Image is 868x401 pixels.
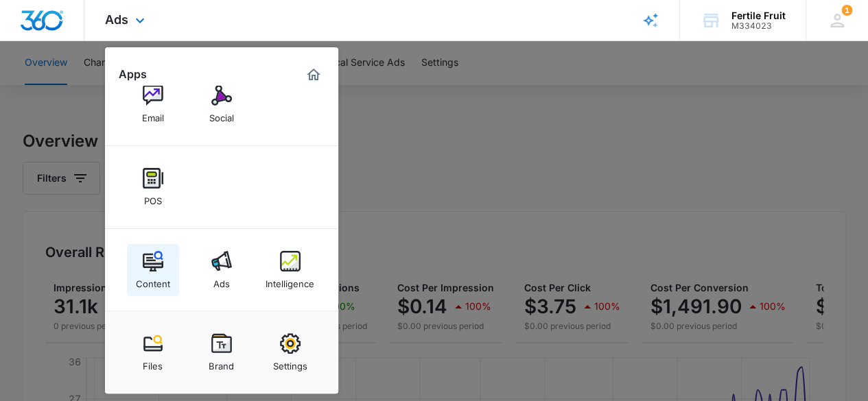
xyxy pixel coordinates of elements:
[273,354,307,372] div: Settings
[119,68,147,81] h2: Apps
[213,271,230,289] div: Ads
[136,271,170,289] div: Content
[196,326,248,378] a: Brand
[731,10,786,21] div: account name
[127,244,179,296] a: Content
[841,5,852,16] div: notifications count
[303,64,325,86] a: Marketing 360® Dashboard
[144,189,162,206] div: POS
[264,326,316,378] a: Settings
[209,354,234,372] div: Brand
[142,106,164,123] div: Email
[264,244,316,296] a: Intelligence
[143,354,163,372] div: Files
[209,106,234,123] div: Social
[731,21,786,31] div: account id
[127,161,179,213] a: POS
[127,326,179,378] a: Files
[105,12,128,27] span: Ads
[127,78,179,130] a: Email
[266,271,314,289] div: Intelligence
[196,244,248,296] a: Ads
[196,78,248,130] a: Social
[841,5,852,16] span: 1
